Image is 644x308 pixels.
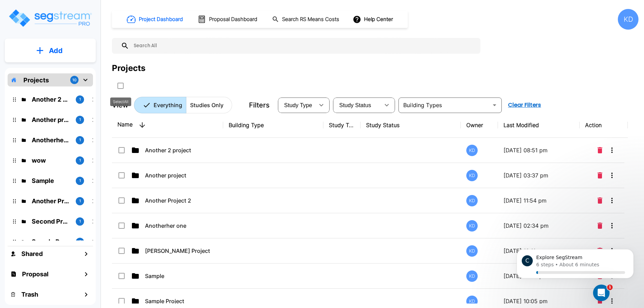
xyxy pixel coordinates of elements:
div: KD [466,145,478,156]
p: Sample Project [32,237,70,246]
div: KD [466,220,478,232]
th: Last Modified [498,113,580,138]
p: 10 [72,77,76,83]
span: Study Type [284,102,312,108]
p: 1 [79,96,81,102]
button: Delete [595,168,605,182]
p: 1 [79,178,81,184]
p: Second Project [32,217,70,226]
h1: Shared [21,249,43,258]
p: [DATE] 10:05 pm [503,297,574,305]
button: Add [5,41,96,61]
div: KD [466,270,478,282]
iframe: Intercom notifications message [506,241,644,289]
p: 1 [79,198,81,204]
h1: Proposal [22,269,49,279]
p: 1 [79,218,81,224]
button: SelectAll [114,79,127,93]
span: Study Status [339,102,371,108]
th: Building Type [223,113,323,138]
p: Another project [145,171,214,179]
button: Studies Only [186,97,232,113]
p: Sample [145,272,214,280]
p: [DATE] 10:02 pm [503,272,574,280]
button: Search RS Means Costs [269,13,343,26]
p: Another Project 2 [32,196,70,206]
button: Delete [595,143,605,157]
p: Everything [154,101,182,109]
h1: Proposal Dashboard [209,16,257,23]
p: 1 [79,117,81,123]
div: KD [466,195,478,206]
p: [PERSON_NAME] Project [145,247,214,255]
p: Another 2 project [145,146,214,154]
p: Add [49,45,63,56]
p: Sample [32,176,70,185]
p: 1 [79,239,81,245]
th: Action [580,113,628,138]
div: SelectAll [110,97,131,106]
p: [DATE] 02:34 pm [503,222,574,230]
iframe: Intercom live chat [593,285,610,301]
div: KD [466,245,478,257]
p: [DATE] 12:11 am [503,247,574,255]
input: Search All [129,38,477,54]
th: Name [112,113,223,138]
input: Building Types [401,100,488,110]
h1: Search RS Means Costs [282,16,339,23]
th: Study Type [323,113,361,138]
p: [DATE] 03:37 pm [503,171,574,179]
button: Clear Filters [505,98,544,112]
button: Proposal Dashboard [195,12,261,27]
button: More-Options [605,194,619,207]
p: Another project [32,115,70,124]
span: 1 [607,285,613,290]
h1: Project Dashboard [139,16,183,23]
button: Project Dashboard [124,12,187,27]
div: Platform [134,97,232,113]
p: [DATE] 08:51 pm [503,146,574,154]
p: Another Project 2 [145,196,214,205]
p: [DATE] 11:54 pm [503,196,574,205]
div: KD [466,296,478,307]
th: Owner [461,113,498,138]
button: More-Options [605,143,619,157]
div: Select [279,95,314,115]
p: Sample Project [145,297,214,305]
p: Another 2 project [32,95,70,104]
button: More-Options [605,219,619,233]
p: 1 [79,157,81,163]
img: Logo [8,8,92,28]
div: KD [466,170,478,181]
th: Study Status [361,113,461,138]
div: KD [618,9,638,30]
button: Help Center [351,13,396,26]
p: Anotherher one [32,135,70,145]
h1: Trash [21,290,38,299]
p: wow [32,156,70,165]
p: Anotherher one [145,222,214,230]
button: Delete [595,194,605,207]
button: More-Options [605,294,619,308]
button: More-Options [605,168,619,182]
p: Projects [23,75,49,85]
div: Select [334,95,380,115]
p: Filters [249,100,270,110]
p: 1 [79,137,81,143]
div: Projects [112,62,145,74]
p: Studies Only [190,101,224,109]
button: Delete [595,219,605,233]
button: Open [490,100,499,110]
button: Everything [134,97,186,113]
